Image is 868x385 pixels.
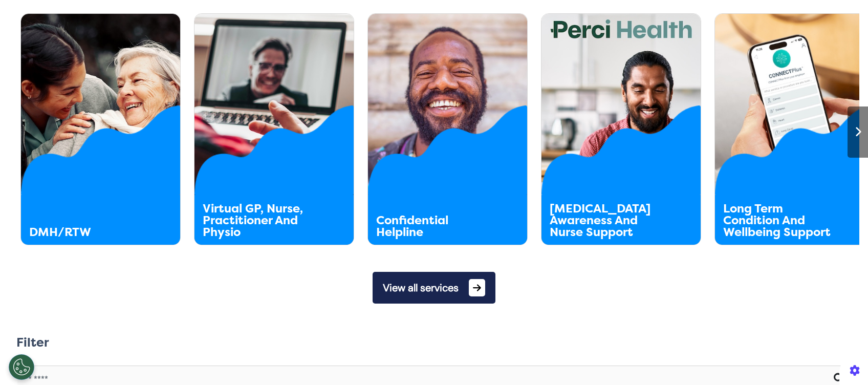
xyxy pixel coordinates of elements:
[29,226,141,238] div: DMH/RTW
[203,203,314,238] div: Virtual GP, Nurse, Practitioner And Physio
[550,203,661,238] div: [MEDICAL_DATA] Awareness And Nurse Support
[376,215,488,238] div: Confidential Helpline
[723,203,835,238] div: Long Term Condition And Wellbeing Support
[9,354,34,380] button: Open Preferences
[373,272,495,304] button: View all services
[16,335,49,350] h2: Filter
